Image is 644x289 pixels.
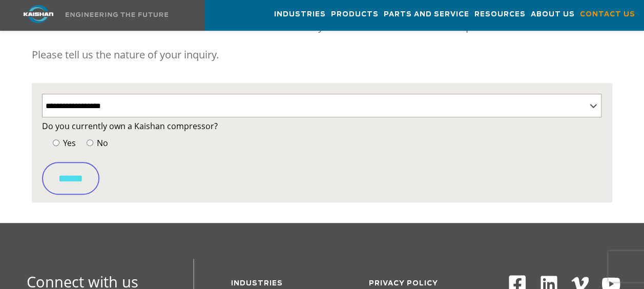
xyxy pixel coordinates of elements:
a: Products [331,1,379,28]
a: Privacy Policy [369,280,438,287]
a: Industries [274,1,326,28]
input: No [87,139,93,146]
form: Contact form [42,119,601,195]
a: Resources [474,1,526,28]
span: Industries [274,9,326,20]
span: Yes [61,137,76,149]
span: Resources [474,9,526,20]
label: Do you currently own a Kaishan compressor? [42,119,601,133]
input: Yes [53,139,59,146]
span: Contact Us [580,9,635,20]
span: No [95,137,108,149]
span: Parts and Service [384,9,469,20]
span: About Us [531,9,575,20]
a: About Us [531,1,575,28]
p: Please tell us the nature of your inquiry. [32,45,612,65]
a: Industries [231,280,283,287]
span: Products [331,9,379,20]
a: Parts and Service [384,1,469,28]
a: Contact Us [580,1,635,28]
img: Engineering the future [66,12,168,17]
